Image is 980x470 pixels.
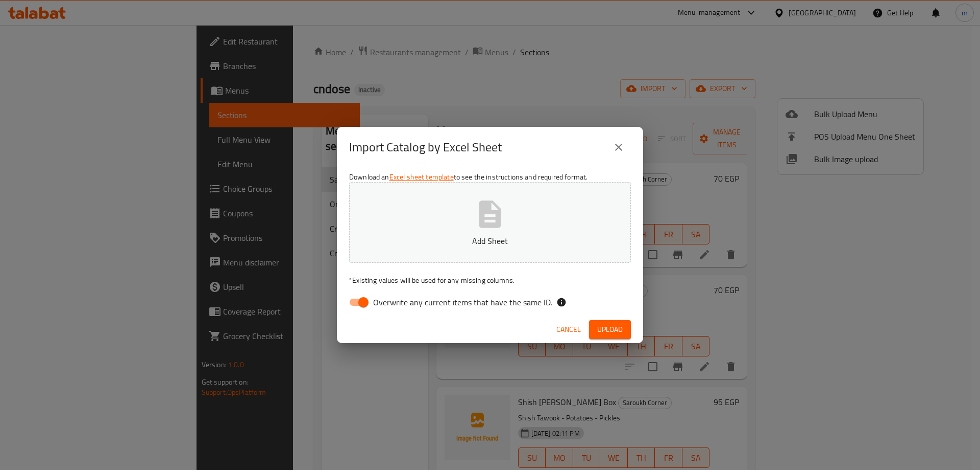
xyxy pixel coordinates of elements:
h2: Import Catalog by Excel Sheet [349,139,502,155]
a: Excel sheet template [389,170,454,184]
button: close [606,135,631,160]
span: Overwrite any current items that have the same ID. [373,296,552,308]
button: Add Sheet [349,182,631,263]
button: Cancel [552,320,585,339]
span: Cancel [556,323,581,336]
svg: If the overwrite option isn't selected, then the items that match an existing ID will be ignored ... [556,297,567,307]
p: Add Sheet [365,235,615,247]
p: Existing values will be used for any missing columns. [349,275,631,285]
div: Download an to see the instructions and required format. [337,168,643,316]
button: Upload [589,320,631,339]
span: Upload [597,323,623,336]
